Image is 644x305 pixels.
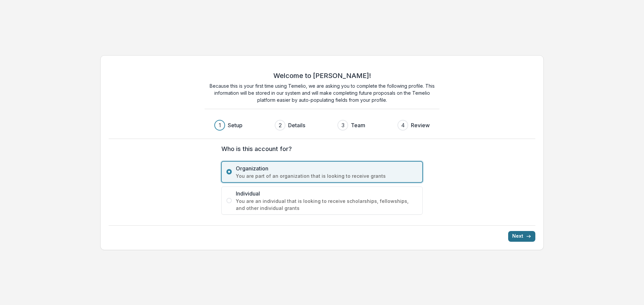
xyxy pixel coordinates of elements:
div: Progress [214,120,430,131]
span: You are an individual that is looking to receive scholarships, fellowships, and other individual ... [236,198,418,212]
button: Next [508,231,535,242]
div: 1 [219,121,221,129]
p: Because this is your first time using Temelio, we are asking you to complete the following profil... [205,82,439,103]
span: Individual [236,189,418,198]
h3: Setup [228,121,243,129]
div: 3 [341,121,344,129]
h3: Review [411,121,430,129]
span: Organization [236,164,418,172]
h3: Team [351,121,365,129]
label: Who is this account for? [221,144,419,153]
h2: Welcome to [PERSON_NAME]! [273,72,371,80]
span: You are part of an organization that is looking to receive grants [236,172,418,179]
div: 2 [279,121,282,129]
div: 4 [401,121,405,129]
h3: Details [288,121,305,129]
